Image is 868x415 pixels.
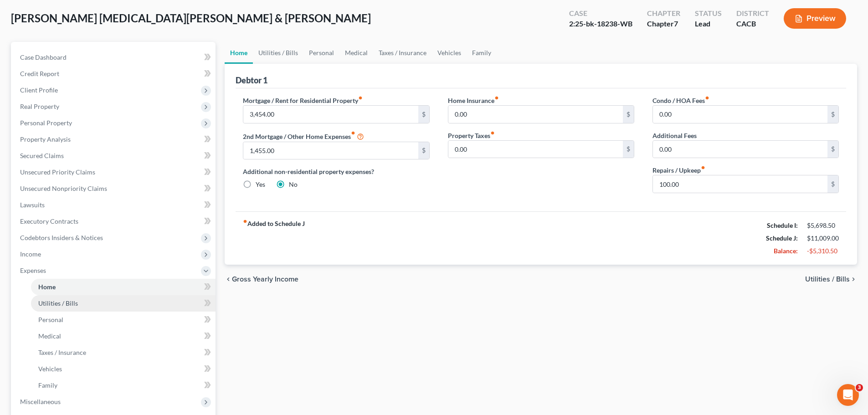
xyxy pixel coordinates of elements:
div: Lead [695,19,722,29]
div: District [736,8,769,19]
strong: Added to Schedule J [243,219,305,257]
span: Taxes / Insurance [38,348,86,356]
div: Debtor 1 [236,75,267,86]
span: Secured Claims [20,152,64,159]
span: Case Dashboard [20,53,67,61]
iframe: Intercom live chat [837,384,859,406]
i: fiber_manual_record [705,96,709,100]
a: Personal [31,312,216,328]
span: Credit Report [20,70,59,77]
a: Utilities / Bills [31,295,216,312]
a: Vehicles [432,42,467,64]
span: Lawsuits [20,201,45,209]
input: -- [448,106,623,123]
i: chevron_left [225,276,232,283]
div: $ [827,175,838,193]
strong: Balance: [774,247,798,255]
label: Yes [256,180,265,189]
a: Unsecured Priority Claims [13,164,216,180]
span: Personal Property [20,119,72,127]
label: 2nd Mortgage / Other Home Expenses [243,131,364,142]
input: -- [243,106,418,123]
i: fiber_manual_record [351,131,355,135]
span: Gross Yearly Income [232,276,298,283]
button: chevron_left Gross Yearly Income [225,276,298,283]
div: $ [418,142,429,159]
label: Home Insurance [448,96,499,105]
span: Home [38,283,56,291]
div: Status [695,8,722,19]
a: Executory Contracts [13,213,216,230]
input: -- [448,141,623,158]
a: Taxes / Insurance [31,344,216,361]
input: -- [653,106,827,123]
a: Taxes / Insurance [373,42,432,64]
a: Lawsuits [13,197,216,213]
span: Miscellaneous [20,398,61,405]
span: Property Analysis [20,135,71,143]
div: $11,009.00 [807,234,839,243]
i: fiber_manual_record [490,131,495,135]
i: fiber_manual_record [243,219,247,224]
button: Preview [784,8,846,29]
span: Codebtors Insiders & Notices [20,234,103,241]
div: -$5,310.50 [807,246,839,256]
a: Medical [339,42,373,64]
i: chevron_right [850,276,857,283]
span: Medical [38,332,61,340]
strong: Schedule J: [766,234,798,242]
span: Family [38,381,57,389]
a: Personal [303,42,339,64]
span: Expenses [20,266,46,274]
a: Property Analysis [13,131,216,148]
strong: Schedule I: [767,221,798,229]
span: Income [20,250,41,258]
label: Mortgage / Rent for Residential Property [243,96,363,105]
a: Family [467,42,497,64]
span: 3 [856,384,863,391]
span: Personal [38,316,63,323]
i: fiber_manual_record [494,96,499,100]
div: 2:25-bk-18238-WB [569,19,632,29]
div: Case [569,8,632,19]
label: Property Taxes [448,131,495,140]
a: Vehicles [31,361,216,377]
span: Utilities / Bills [38,299,78,307]
a: Home [225,42,253,64]
div: CACB [736,19,769,29]
span: Executory Contracts [20,217,78,225]
label: Additional Fees [652,131,697,140]
input: -- [653,141,827,158]
i: fiber_manual_record [701,165,705,170]
a: Credit Report [13,66,216,82]
div: Chapter [647,19,680,29]
a: Case Dashboard [13,49,216,66]
button: Utilities / Bills chevron_right [805,276,857,283]
span: [PERSON_NAME] [MEDICAL_DATA][PERSON_NAME] & [PERSON_NAME] [11,11,371,25]
a: Unsecured Nonpriority Claims [13,180,216,197]
span: Unsecured Nonpriority Claims [20,184,107,192]
a: Utilities / Bills [253,42,303,64]
a: Secured Claims [13,148,216,164]
div: $ [623,141,634,158]
span: Client Profile [20,86,58,94]
i: fiber_manual_record [358,96,363,100]
span: 7 [674,19,678,28]
div: $ [418,106,429,123]
label: Condo / HOA Fees [652,96,709,105]
label: Additional non-residential property expenses? [243,167,429,176]
div: $ [623,106,634,123]
span: Vehicles [38,365,62,373]
a: Family [31,377,216,394]
div: $ [827,106,838,123]
input: -- [243,142,418,159]
div: $5,698.50 [807,221,839,230]
label: No [289,180,298,189]
span: Real Property [20,102,59,110]
div: Chapter [647,8,680,19]
span: Utilities / Bills [805,276,850,283]
input: -- [653,175,827,193]
a: Home [31,279,216,295]
div: $ [827,141,838,158]
a: Medical [31,328,216,344]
